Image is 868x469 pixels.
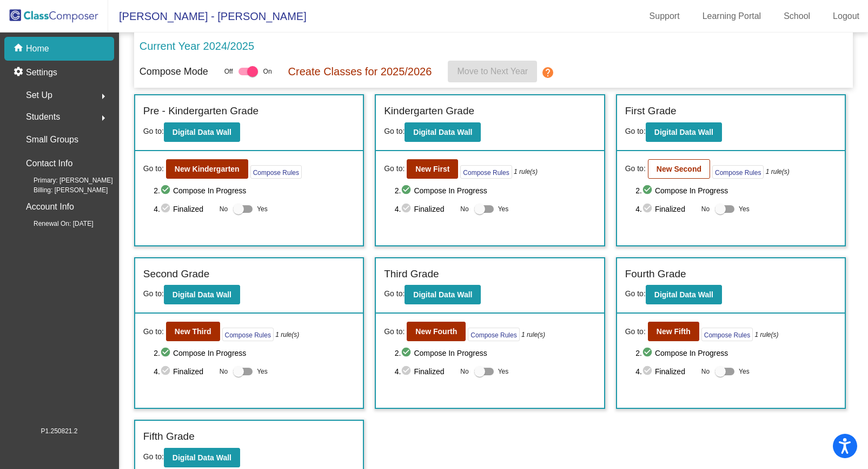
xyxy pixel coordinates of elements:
[143,326,164,337] span: Go to:
[143,163,164,174] span: Go to:
[701,367,710,376] span: No
[498,365,509,378] span: Yes
[625,326,646,337] span: Go to:
[755,330,779,340] i: 1 rule(s)
[26,109,60,125] span: Students
[154,365,214,378] span: 4. Finalized
[140,38,254,54] p: Current Year 2024/2025
[160,184,173,197] mat-icon: check_circle
[654,128,713,136] b: Digital Data Wall
[164,122,240,142] button: Digital Data Wall
[766,167,790,177] i: 1 rule(s)
[263,67,272,76] span: On
[413,128,472,136] b: Digital Data Wall
[384,163,405,174] span: Go to:
[395,184,596,197] span: 2. Compose In Progress
[775,8,819,25] a: School
[395,203,455,216] span: 4. Finalized
[224,67,233,76] span: Off
[642,184,655,197] mat-icon: check_circle
[460,204,468,214] span: No
[625,163,646,174] span: Go to:
[164,285,240,304] button: Digital Data Wall
[413,290,472,299] b: Digital Data Wall
[635,347,837,360] span: 2. Compose In Progress
[625,289,646,298] span: Go to:
[173,453,231,462] b: Digital Data Wall
[405,122,481,142] button: Digital Data Wall
[143,429,195,445] label: Fifth Grade
[16,219,93,229] span: Renewal On: [DATE]
[657,165,701,173] b: New Second
[646,285,722,304] button: Digital Data Wall
[173,128,231,136] b: Digital Data Wall
[16,175,113,185] span: Primary: [PERSON_NAME]
[635,184,837,197] span: 2. Compose In Progress
[160,365,173,378] mat-icon: check_circle
[635,365,696,378] span: 4. Finalized
[166,159,248,179] button: New Kindergarten
[16,185,108,195] span: Billing: [PERSON_NAME]
[739,203,750,216] span: Yes
[97,112,110,125] mat-icon: arrow_right
[415,165,449,173] b: New First
[395,347,596,360] span: 2. Compose In Progress
[415,327,457,336] b: New Fourth
[635,203,696,216] span: 4. Finalized
[143,103,259,119] label: Pre - Kindergarten Grade
[140,64,208,79] p: Compose Mode
[654,290,713,299] b: Digital Data Wall
[648,322,699,341] button: New Fifth
[407,322,466,341] button: New Fourth
[173,290,231,299] b: Digital Data Wall
[97,90,110,103] mat-icon: arrow_right
[288,63,432,80] p: Create Classes for 2025/2026
[26,132,78,147] p: Small Groups
[401,203,414,216] mat-icon: check_circle
[222,328,274,341] button: Compose Rules
[143,127,164,135] span: Go to:
[701,204,710,214] span: No
[407,159,458,179] button: New First
[514,167,538,177] i: 1 rule(s)
[160,203,173,216] mat-icon: check_circle
[143,452,164,461] span: Go to:
[275,330,299,340] i: 1 rule(s)
[694,8,770,25] a: Learning Portal
[521,330,545,340] i: 1 rule(s)
[13,66,26,79] mat-icon: settings
[642,203,655,216] mat-icon: check_circle
[384,266,439,282] label: Third Grade
[108,8,307,25] span: [PERSON_NAME] - [PERSON_NAME]
[405,285,481,304] button: Digital Data Wall
[739,365,750,378] span: Yes
[460,367,468,376] span: No
[13,42,26,55] mat-icon: home
[26,42,49,55] p: Home
[384,127,405,135] span: Go to:
[175,165,240,173] b: New Kindergarten
[642,365,655,378] mat-icon: check_circle
[26,88,52,103] span: Set Up
[220,204,228,214] span: No
[257,365,268,378] span: Yes
[220,367,228,376] span: No
[384,103,474,119] label: Kindergarten Grade
[648,159,710,179] button: New Second
[154,347,355,360] span: 2. Compose In Progress
[26,199,74,214] p: Account Info
[646,122,722,142] button: Digital Data Wall
[154,203,214,216] span: 4. Finalized
[498,203,509,216] span: Yes
[26,66,57,79] p: Settings
[401,347,414,360] mat-icon: check_circle
[457,67,528,76] span: Move to Next Year
[701,328,753,341] button: Compose Rules
[625,103,677,119] label: First Grade
[154,184,355,197] span: 2. Compose In Progress
[641,8,688,25] a: Support
[164,448,240,467] button: Digital Data Wall
[468,328,519,341] button: Compose Rules
[166,322,220,341] button: New Third
[657,327,691,336] b: New Fifth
